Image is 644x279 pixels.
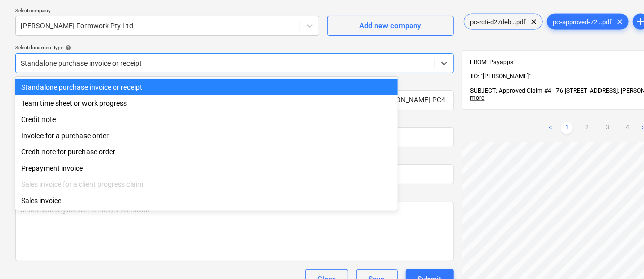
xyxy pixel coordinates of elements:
[15,176,398,192] div: Sales invoice for a client progress claim
[15,160,398,176] div: Prepayment invoice
[464,14,543,30] div: pc-rcti-d27deb...pdf
[15,144,398,160] div: Credit note for purchase order
[15,95,398,111] div: Team time sheet or work progress
[464,18,532,25] span: pc-rcti-d27deb...pdf
[470,59,514,66] span: FROM: Payapps
[15,192,398,209] div: Sales invoice
[15,44,454,51] div: Select document type
[15,7,319,16] p: Select company
[63,45,71,51] span: help
[15,79,398,95] div: Standalone purchase invoice or receipt
[470,73,531,80] span: TO: "[PERSON_NAME]"
[547,14,629,30] div: pc-approved-72...pdf
[544,122,556,134] a: Previous page
[561,122,573,134] a: Page 1 is your current page
[360,19,421,32] div: Add new company
[15,128,398,144] div: Invoice for a purchase order
[593,230,644,279] iframe: Chat Widget
[581,122,593,134] a: Page 2
[15,111,398,128] div: Credit note
[601,122,613,134] a: Page 3
[528,16,540,28] span: clear
[547,18,618,25] span: pc-approved-72...pdf
[614,16,626,28] span: clear
[621,122,633,134] a: Page 4
[327,16,454,36] button: Add new company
